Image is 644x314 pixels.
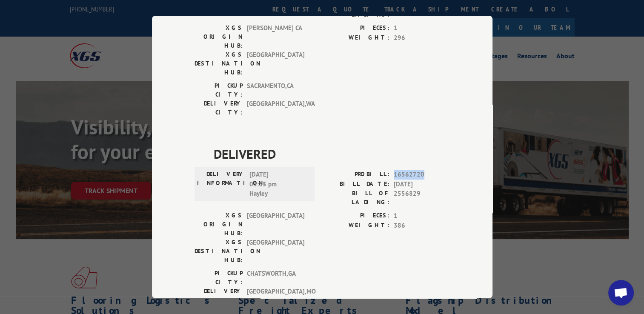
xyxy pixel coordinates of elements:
label: XGS ORIGIN HUB: [195,211,243,238]
label: PIECES: [322,23,389,33]
label: WEIGHT: [322,33,389,43]
label: DELIVERY CITY: [195,99,243,117]
span: CHATSWORTH , GA [247,269,304,287]
span: 386 [394,220,450,230]
label: DELIVERY CITY: [195,287,243,305]
label: XGS ORIGIN HUB: [195,23,243,50]
span: [DATE] [394,179,450,189]
label: PROBILL: [322,170,389,180]
span: SACRAMENTO , CA [247,81,304,99]
span: [GEOGRAPHIC_DATA] [247,50,304,77]
label: PICKUP CITY: [195,81,243,99]
span: [GEOGRAPHIC_DATA] [247,211,304,238]
span: 2556829 [394,189,450,207]
label: PICKUP CITY: [195,269,243,287]
label: WEIGHT: [322,220,389,230]
label: PIECES: [322,211,389,221]
label: XGS DESTINATION HUB: [195,238,243,265]
span: 1 [394,23,450,33]
span: DELIVERED [214,144,450,163]
span: 16562720 [394,170,450,180]
span: [PERSON_NAME] CA [247,23,304,50]
label: BILL OF LADING: [322,1,389,19]
span: [GEOGRAPHIC_DATA] , WA [247,99,304,117]
span: [GEOGRAPHIC_DATA] [247,238,304,265]
label: BILL OF LADING: [322,189,389,207]
div: Open chat [608,280,634,305]
label: BILL DATE: [322,179,389,189]
span: [GEOGRAPHIC_DATA] , MO [247,287,304,305]
label: DELIVERY INFORMATION: [197,170,245,199]
span: 296 [394,33,450,43]
span: 1 [394,211,450,221]
label: XGS DESTINATION HUB: [195,50,243,77]
span: 2556829 [394,1,450,19]
span: [DATE] 03:35 pm Hayley [249,170,307,199]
